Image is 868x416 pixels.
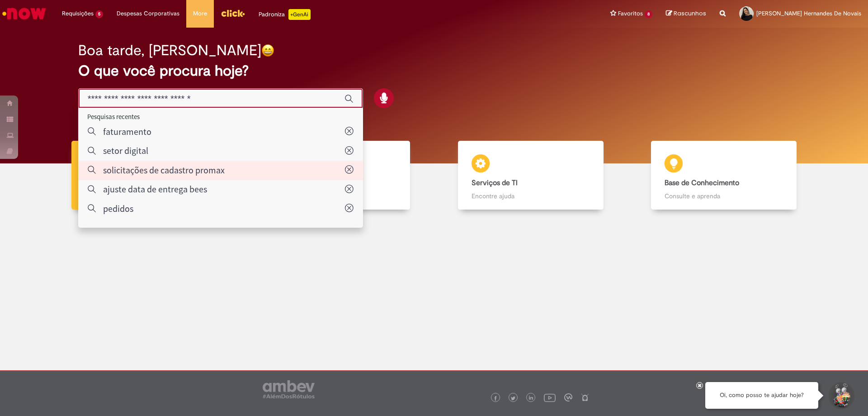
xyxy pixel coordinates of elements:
[193,9,207,18] span: More
[78,63,790,79] h2: O que você procura hoje?
[564,393,572,402] img: logo_footer_workplace.png
[117,9,179,18] span: Despesas Corporativas
[472,191,590,201] p: Encontre ajuda
[288,9,311,20] p: +GenAi
[674,9,706,18] span: Rascunhos
[529,396,533,401] img: logo_footer_linkedin.png
[259,9,311,20] div: Padroniza
[665,191,783,201] p: Consulte e aprenda
[511,396,515,401] img: logo_footer_twitter.png
[756,10,861,17] span: [PERSON_NAME] Hernandes De Novais
[827,382,854,409] button: Iniciar Conversa de Suporte
[544,392,556,403] img: logo_footer_youtube.png
[665,178,739,187] b: Base de Conhecimento
[261,44,274,57] img: happy-face.png
[434,141,627,210] a: Serviços de TI Encontre ajuda
[95,10,103,18] span: 5
[47,141,241,210] a: Tirar dúvidas Tirar dúvidas com Lupi Assist e Gen Ai
[1,5,47,23] img: ServiceNow
[221,6,245,20] img: click_logo_yellow_360x200.png
[78,43,261,58] h2: Boa tarde, [PERSON_NAME]
[493,396,498,401] img: logo_footer_facebook.png
[618,9,643,18] span: Favoritos
[62,9,94,18] span: Requisições
[581,393,589,402] img: logo_footer_naosei.png
[666,10,706,18] a: Rascunhos
[263,380,315,398] img: logo_footer_ambev_rotulo_gray.png
[627,141,821,210] a: Base de Conhecimento Consulte e aprenda
[645,10,652,18] span: 8
[705,382,818,409] div: Oi, como posso te ajudar hoje?
[472,178,518,187] b: Serviços de TI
